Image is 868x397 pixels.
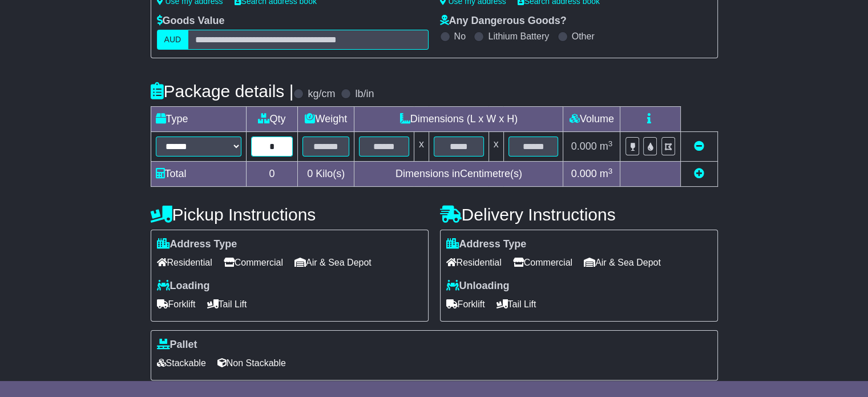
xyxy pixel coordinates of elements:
[207,295,247,313] span: Tail Lift
[298,162,354,187] td: Kilo(s)
[224,254,283,271] span: Commercial
[496,295,536,313] span: Tail Lift
[157,295,196,313] span: Forklift
[354,107,563,132] td: Dimensions (L x W x H)
[294,254,372,271] span: Air & Sea Depot
[308,88,335,101] label: kg/cm
[355,88,374,101] label: lb/in
[563,107,620,132] td: Volume
[307,168,313,179] span: 0
[608,139,613,148] sup: 3
[584,254,661,271] span: Air & Sea Depot
[151,205,429,224] h4: Pickup Instructions
[246,162,298,187] td: 0
[446,295,485,313] span: Forklift
[157,254,212,271] span: Residential
[217,354,286,372] span: Non Stackable
[157,339,197,351] label: Pallet
[600,141,613,152] span: m
[298,107,354,132] td: Weight
[354,162,563,187] td: Dimensions in Centimetre(s)
[694,168,704,179] a: Add new item
[446,280,510,292] label: Unloading
[157,15,225,27] label: Goods Value
[440,205,718,224] h4: Delivery Instructions
[572,31,595,42] label: Other
[157,238,237,251] label: Address Type
[414,132,429,162] td: x
[446,238,527,251] label: Address Type
[571,141,597,152] span: 0.000
[571,168,597,179] span: 0.000
[151,162,246,187] td: Total
[246,107,298,132] td: Qty
[446,254,502,271] span: Residential
[151,82,294,101] h4: Package details |
[488,132,503,162] td: x
[694,141,704,152] a: Remove this item
[157,280,210,292] label: Loading
[454,31,466,42] label: No
[513,254,572,271] span: Commercial
[157,30,189,50] label: AUD
[157,354,206,372] span: Stackable
[608,167,613,175] sup: 3
[488,31,549,42] label: Lithium Battery
[600,168,613,179] span: m
[151,107,246,132] td: Type
[440,15,567,27] label: Any Dangerous Goods?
